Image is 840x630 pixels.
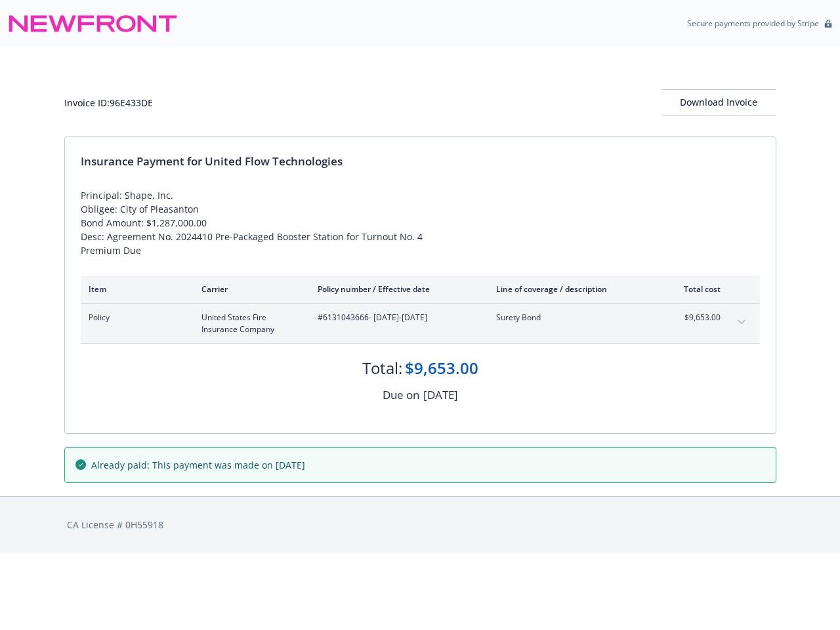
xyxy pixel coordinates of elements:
div: $9,653.00 [405,357,478,379]
div: CA License # 0H55918 [67,518,774,532]
div: Item [89,283,180,295]
div: Line of coverage / description [496,283,650,295]
div: Insurance Payment for United Flow Technologies [81,153,760,170]
p: Secure payments provided by Stripe [687,18,819,29]
span: Surety Bond [496,312,650,324]
div: PolicyUnited States Fire Insurance Company#6131043666- [DATE]-[DATE]Surety Bond$9,653.00expand co... [81,304,760,343]
div: Due on [383,387,419,404]
div: Invoice ID: 96E433DE [64,96,153,110]
div: Total: [362,357,402,379]
span: #6131043666 - [DATE]-[DATE] [318,312,475,324]
div: Carrier [201,283,297,295]
span: Policy [89,312,180,324]
span: Already paid: This payment was made on [DATE] [91,458,305,472]
div: [DATE] [423,387,458,404]
span: $9,653.00 [671,312,721,324]
div: Total cost [671,283,721,295]
span: United States Fire Insurance Company [201,312,297,335]
div: Principal: Shape, Inc. Obligee: City of Pleasanton Bond Amount: $1,287,000.00 Desc: Agreement No.... [81,188,760,257]
button: expand content [731,312,752,333]
div: Policy number / Effective date [318,283,475,295]
button: Download Invoice [661,89,776,115]
div: Download Invoice [661,90,776,115]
